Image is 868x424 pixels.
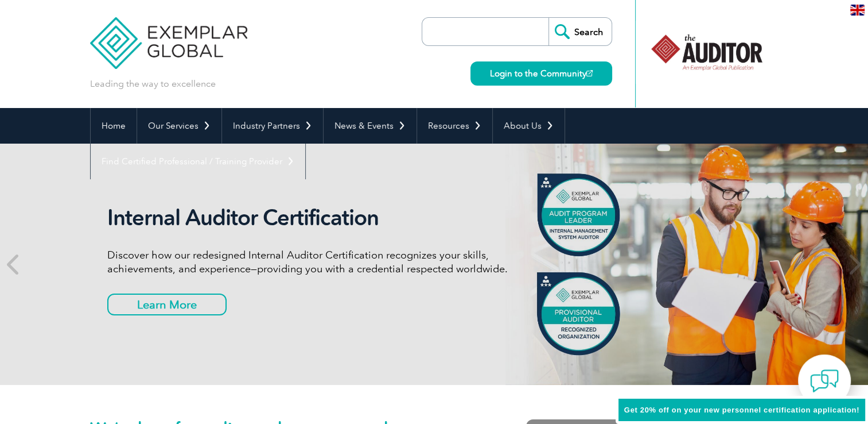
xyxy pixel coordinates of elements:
a: About Us [493,108,565,144]
img: contact-chat.png [810,367,839,395]
p: Discover how our redesigned Internal Auditor Certification recognizes your skills, achievements, ... [107,248,538,276]
a: Industry Partners [222,108,323,144]
img: en [850,5,865,16]
a: Login to the Community [470,61,612,86]
h2: Internal Auditor Certification [107,205,538,231]
input: Search [548,18,612,45]
a: News & Events [324,108,417,144]
a: Find Certified Professional / Training Provider [91,144,305,179]
img: open_square.png [586,70,593,76]
a: Our Services [137,108,221,144]
p: Leading the way to excellence [90,78,216,90]
a: Learn More [107,294,227,315]
a: Resources [417,108,492,144]
span: Get 20% off on your new personnel certification application! [624,406,859,414]
a: Home [91,108,137,144]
